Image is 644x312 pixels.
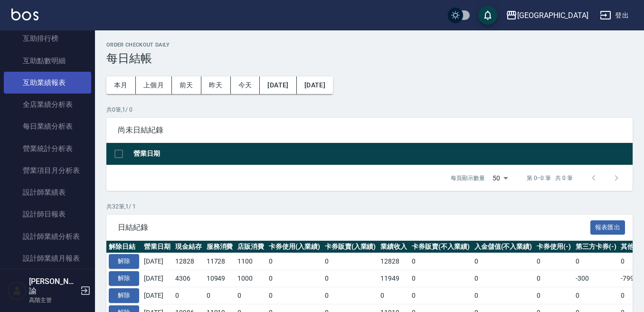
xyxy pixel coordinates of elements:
[378,253,409,270] td: 12828
[517,9,588,21] div: [GEOGRAPHIC_DATA]
[4,94,91,115] a: 全店業績分析表
[322,241,379,253] th: 卡券販賣(入業績)
[409,241,472,253] th: 卡券販賣(不入業績)
[4,72,91,94] a: 互助業績報表
[204,253,236,270] td: 11728
[409,253,472,270] td: 0
[489,165,511,191] div: 50
[573,253,619,270] td: 0
[109,288,139,303] button: 解除
[534,270,573,287] td: 0
[4,138,91,160] a: 營業統計分析表
[29,296,77,304] p: 高階主管
[266,253,322,270] td: 0
[534,253,573,270] td: 0
[173,241,204,253] th: 現金結存
[172,76,201,94] button: 前天
[260,76,296,94] button: [DATE]
[409,270,472,287] td: 0
[502,6,592,25] button: [GEOGRAPHIC_DATA]
[204,287,236,304] td: 0
[322,253,379,270] td: 0
[378,270,409,287] td: 11949
[8,281,27,300] img: Person
[235,287,266,304] td: 0
[478,6,497,25] button: save
[534,287,573,304] td: 0
[11,9,38,20] img: Logo
[106,42,633,48] h2: Order checkout daily
[266,241,322,253] th: 卡券使用(入業績)
[142,287,173,304] td: [DATE]
[142,241,173,253] th: 營業日期
[590,220,625,235] button: 報表匯出
[201,76,231,94] button: 昨天
[235,270,266,287] td: 1000
[527,174,573,182] p: 第 0–0 筆 共 0 筆
[118,125,621,135] span: 尚未日結紀錄
[4,160,91,181] a: 營業項目月分析表
[106,105,633,114] p: 共 0 筆, 1 / 0
[142,253,173,270] td: [DATE]
[573,270,619,287] td: -300
[231,76,260,94] button: 今天
[596,7,633,24] button: 登出
[590,222,625,231] a: 報表匯出
[136,76,172,94] button: 上個月
[131,143,633,165] th: 營業日期
[235,253,266,270] td: 1100
[106,76,136,94] button: 本月
[472,241,535,253] th: 入金儲值(不入業績)
[4,203,91,225] a: 設計師日報表
[4,28,91,49] a: 互助排行榜
[266,270,322,287] td: 0
[235,241,266,253] th: 店販消費
[173,287,204,304] td: 0
[109,254,139,269] button: 解除
[451,174,485,182] p: 每頁顯示數量
[472,287,535,304] td: 0
[4,247,91,269] a: 設計師業績月報表
[204,241,236,253] th: 服務消費
[118,223,590,232] span: 日結紀錄
[4,181,91,203] a: 設計師業績表
[106,202,633,211] p: 共 32 筆, 1 / 1
[173,270,204,287] td: 4306
[378,287,409,304] td: 0
[322,270,379,287] td: 0
[378,241,409,253] th: 業績收入
[173,253,204,270] td: 12828
[106,241,142,253] th: 解除日結
[109,271,139,286] button: 解除
[142,270,173,287] td: [DATE]
[106,52,633,65] h3: 每日結帳
[297,76,333,94] button: [DATE]
[4,115,91,137] a: 每日業績分析表
[204,270,236,287] td: 10949
[322,287,379,304] td: 0
[534,241,573,253] th: 卡券使用(-)
[573,241,619,253] th: 第三方卡券(-)
[472,253,535,270] td: 0
[29,277,77,296] h5: [PERSON_NAME]諭
[4,50,91,72] a: 互助點數明細
[409,287,472,304] td: 0
[4,226,91,247] a: 設計師業績分析表
[573,287,619,304] td: 0
[472,270,535,287] td: 0
[266,287,322,304] td: 0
